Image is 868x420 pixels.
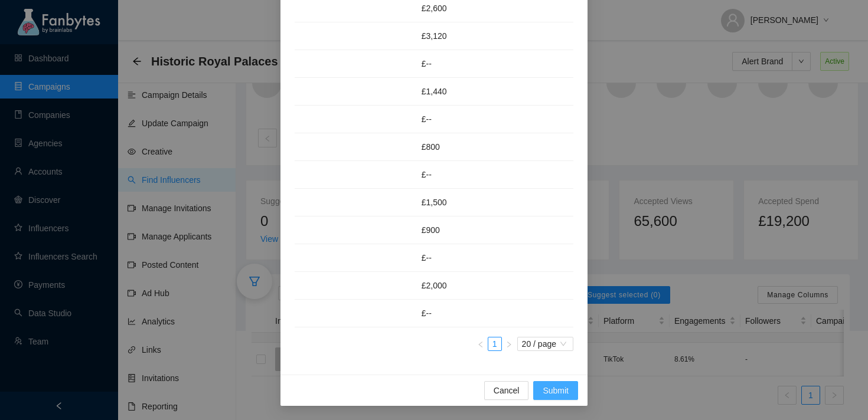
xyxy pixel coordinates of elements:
td: £-- [417,244,573,272]
td: £1,440 [417,78,573,106]
td: £3,120 [417,22,573,50]
span: 20 / page [522,337,569,350]
span: right [505,341,513,348]
button: Submit [533,381,578,400]
td: £800 [417,133,573,161]
td: £1,500 [417,189,573,216]
span: Submit [543,384,569,397]
span: left [477,341,484,348]
td: £-- [417,50,573,78]
span: Cancel [494,384,520,397]
li: Previous Page [474,337,488,351]
td: £-- [417,300,573,327]
button: left [474,337,488,351]
a: 1 [488,337,501,350]
td: £900 [417,216,573,244]
li: 1 [488,337,502,351]
button: right [502,337,516,351]
li: Next Page [502,337,516,351]
td: £2,000 [417,272,573,300]
div: Page Size [517,337,573,351]
td: £-- [417,161,573,189]
button: Cancel [484,381,529,400]
td: £-- [417,106,573,133]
